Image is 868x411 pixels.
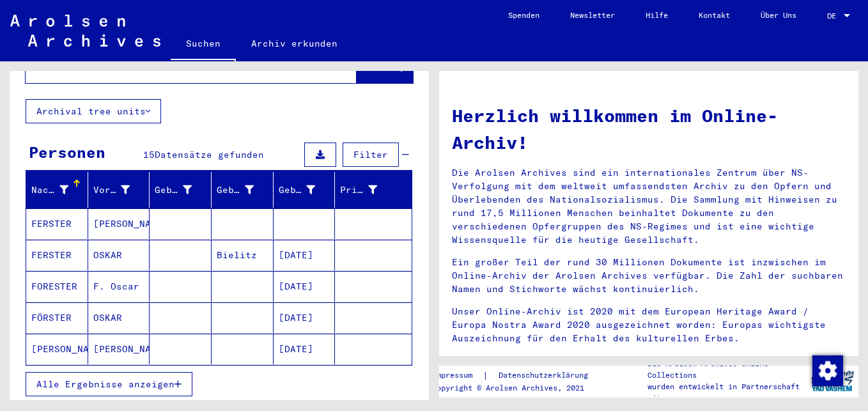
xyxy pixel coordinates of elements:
h1: Herzlich willkommen im Online-Archiv! [452,102,846,156]
mat-header-cell: Nachname [26,172,88,208]
button: Archival tree units [26,99,161,123]
mat-cell: [PERSON_NAME] [26,334,88,364]
mat-cell: FÖRSTER [26,302,88,333]
span: Datensätze gefunden [155,149,264,160]
mat-header-cell: Vorname [88,172,150,208]
div: | [432,369,603,382]
div: Geburtsdatum [279,183,316,197]
a: Impressum [432,369,483,382]
span: Alle Ergebnisse anzeigen [36,378,174,390]
div: Geburt‏ [217,180,273,200]
mat-cell: FORESTER [26,271,88,302]
img: yv_logo.png [809,365,856,397]
div: Zustimmung ändern [812,355,842,385]
img: Arolsen_neg.svg [10,15,160,47]
mat-header-cell: Geburt‏ [212,172,274,208]
div: Prisoner # [340,183,377,197]
p: Ein großer Teil der rund 30 Millionen Dokumente ist inzwischen im Online-Archiv der Arolsen Archi... [452,256,846,296]
mat-header-cell: Prisoner # [335,172,412,208]
a: Datenschutzerklärung [488,369,603,382]
button: Filter [343,143,399,167]
mat-cell: F. Oscar [88,271,150,302]
a: Archiv erkunden [236,28,353,59]
mat-cell: OSKAR [88,302,150,333]
p: Die Arolsen Archives Online-Collections [647,358,806,381]
span: DE [827,12,841,20]
div: Geburtsname [155,180,211,200]
span: 15 [143,149,155,160]
mat-cell: [DATE] [274,240,336,270]
div: Nachname [31,183,68,197]
p: wurden entwickelt in Partnerschaft mit [647,381,806,404]
div: Geburt‏ [217,183,254,197]
p: Unser Online-Archiv ist 2020 mit dem European Heritage Award / Europa Nostra Award 2020 ausgezeic... [452,305,846,345]
mat-header-cell: Geburtsdatum [274,172,336,208]
button: Alle Ergebnisse anzeigen [26,372,192,396]
mat-cell: [PERSON_NAME] [88,334,150,364]
div: Geburtsdatum [279,180,335,200]
div: Personen [29,141,105,164]
img: Zustimmung ändern [812,355,843,386]
mat-cell: [PERSON_NAME] [88,208,150,239]
mat-cell: FERSTER [26,240,88,270]
div: Vorname [93,180,150,200]
mat-cell: OSKAR [88,240,150,270]
div: Prisoner # [340,180,396,200]
p: Die Arolsen Archives sind ein internationales Zentrum über NS-Verfolgung mit dem weltweit umfasse... [452,166,846,247]
mat-cell: Bielitz [212,240,274,270]
p: Copyright © Arolsen Archives, 2021 [432,382,603,394]
mat-cell: FERSTER [26,208,88,239]
a: Suchen [171,28,236,61]
mat-header-cell: Geburtsname [150,172,212,208]
mat-cell: [DATE] [274,271,336,302]
div: Geburtsname [155,183,192,197]
span: Filter [353,149,388,160]
div: Vorname [93,183,130,197]
mat-cell: [DATE] [274,302,336,333]
div: Nachname [31,180,88,200]
mat-cell: [DATE] [274,334,336,364]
